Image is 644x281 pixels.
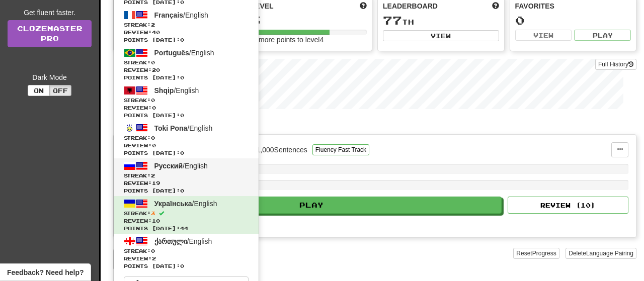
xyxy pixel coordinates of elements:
[121,197,502,214] button: Play
[114,121,259,158] a: Toki Pona/EnglishStreak:0 Review:0Points [DATE]:0
[151,172,155,178] span: 2
[124,172,249,179] span: Streak:
[312,144,369,155] button: Fluency Fast Track
[154,49,189,57] span: Português
[383,14,499,27] div: th
[124,210,249,217] span: Streak:
[492,1,499,11] span: This week in points, UTC
[151,59,155,65] span: 0
[154,200,192,208] span: Українська
[154,237,212,245] span: / English
[124,262,249,270] span: Points [DATE]: 0
[586,250,633,257] span: Language Pairing
[251,1,274,11] span: Level
[360,1,367,11] span: Score more points to level up
[151,210,155,216] span: 3
[383,30,499,41] button: View
[151,97,155,103] span: 0
[8,20,92,47] a: ClozemasterPro
[154,162,183,170] span: Русский
[124,217,249,225] span: Review: 10
[154,200,217,208] span: / English
[513,248,559,259] button: ResetProgress
[124,179,249,187] span: Review: 19
[154,11,208,19] span: / English
[151,135,155,141] span: 0
[154,124,188,132] span: Toki Pona
[124,247,249,255] span: Streak:
[124,134,249,142] span: Streak:
[28,85,50,96] button: On
[113,119,636,129] p: In Progress
[124,66,249,74] span: Review: 20
[154,11,184,19] span: Français
[124,104,249,112] span: Review: 0
[383,1,438,11] span: Leaderboard
[124,21,249,29] span: Streak:
[114,196,259,234] a: Українська/EnglishStreak:3 Review:10Points [DATE]:44
[154,86,174,95] span: Shqip
[154,162,208,170] span: / English
[124,187,249,195] span: Points [DATE]: 0
[154,237,187,245] span: ქართული
[154,124,213,132] span: / English
[114,83,259,121] a: Shqip/EnglishStreak:0 Review:0Points [DATE]:0
[124,74,249,81] span: Points [DATE]: 0
[257,145,307,155] div: 1,000 Sentences
[251,35,367,45] div: 57 more points to level 4
[124,36,249,44] span: Points [DATE]: 0
[154,49,214,57] span: / English
[574,30,631,41] button: Play
[532,250,556,257] span: Progress
[124,255,249,262] span: Review: 2
[7,267,84,277] span: Open feedback widget
[515,1,631,11] div: Favorites
[8,72,92,82] div: Dark Mode
[124,112,249,119] span: Points [DATE]: 0
[124,59,249,66] span: Streak:
[114,45,259,83] a: Português/EnglishStreak:0 Review:20Points [DATE]:0
[508,197,628,214] button: Review (10)
[151,248,155,254] span: 0
[124,142,249,149] span: Review: 0
[114,158,259,196] a: Русский/EnglishStreak:2 Review:19Points [DATE]:0
[114,8,259,45] a: Français/EnglishStreak:2 Review:40Points [DATE]:0
[151,22,155,28] span: 2
[566,248,636,259] button: DeleteLanguage Pairing
[49,85,71,96] button: Off
[251,14,367,27] div: 3
[383,13,402,27] span: 77
[8,8,92,18] div: Get fluent faster.
[114,234,259,271] a: ქართული/EnglishStreak:0 Review:2Points [DATE]:0
[515,14,631,27] div: 0
[124,29,249,36] span: Review: 40
[124,97,249,104] span: Streak:
[124,149,249,157] span: Points [DATE]: 0
[154,86,199,95] span: / English
[595,59,636,70] button: Full History
[124,225,249,232] span: Points [DATE]: 44
[515,30,572,41] button: View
